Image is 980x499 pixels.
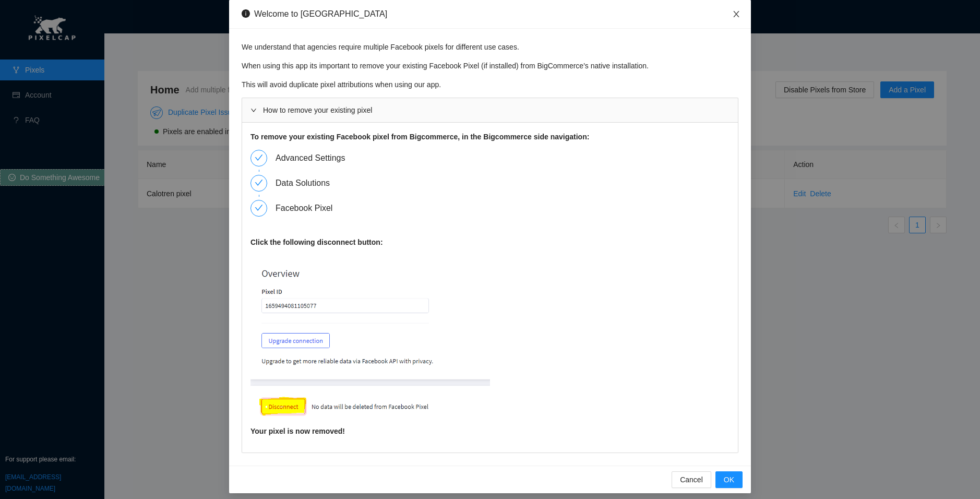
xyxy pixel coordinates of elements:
[724,474,734,485] span: OK
[263,106,372,114] span: How to remove your existing pixel
[242,41,738,53] p: We understand that agencies require multiple Facebook pixels for different use cases.
[242,60,738,72] p: When using this app its important to remove your existing Facebook Pixel (if installed) from BigC...
[250,427,345,435] b: Your pixel is now removed!
[242,79,738,90] p: This will avoid duplicate pixel attributions when using our app.
[255,204,263,212] span: check
[715,471,743,488] button: OK
[254,8,387,20] div: Welcome to [GEOGRAPHIC_DATA]
[242,9,250,18] span: info-circle
[255,153,263,162] span: check
[250,101,257,113] span: right
[255,179,263,187] span: check
[672,471,711,488] button: Cancel
[276,175,338,192] div: Data Solutions
[276,150,353,167] div: Advanced Settings
[680,474,703,485] span: Cancel
[250,238,383,246] b: Click the following disconnect button:
[250,133,589,141] b: To remove your existing Facebook pixel from Bigcommerce, in the Bigcommerce side navigation:
[242,98,738,122] div: rightHow to remove your existing pixel
[250,255,490,425] img: fb-disconnect-button.PNG
[276,200,341,217] div: Facebook Pixel
[732,10,740,18] span: close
